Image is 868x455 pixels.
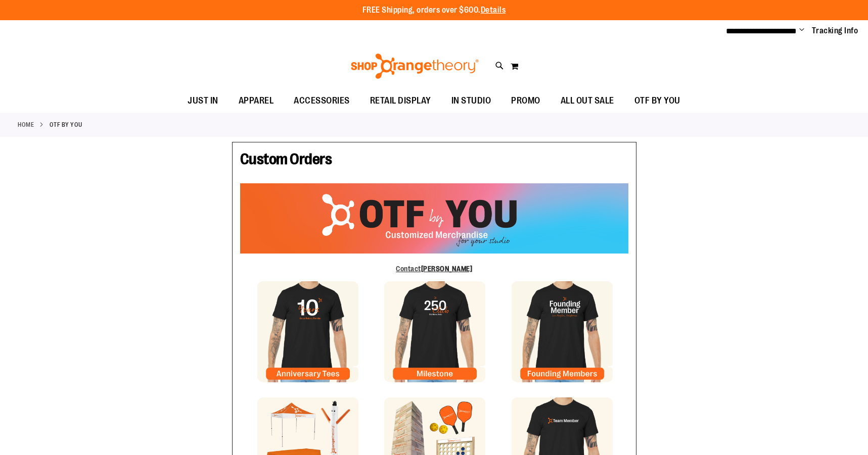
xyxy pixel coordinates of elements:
[396,265,472,273] a: Contact[PERSON_NAME]
[634,89,680,112] span: OTF BY YOU
[240,150,628,173] h1: Custom Orders
[561,89,614,112] span: ALL OUT SALE
[240,183,628,253] img: OTF Custom Orders
[421,265,473,273] b: [PERSON_NAME]
[799,26,804,36] button: Account menu
[349,54,480,79] img: Shop Orangetheory
[370,89,431,112] span: RETAIL DISPLAY
[451,89,491,112] span: IN STUDIO
[257,281,358,382] img: Anniversary Tile
[239,89,274,112] span: APPAREL
[188,89,218,112] span: JUST IN
[481,6,506,15] a: Details
[384,281,485,382] img: Milestone Tile
[511,89,540,112] span: PROMO
[812,25,858,36] a: Tracking Info
[362,5,506,16] p: FREE Shipping, orders over $600.
[294,89,350,112] span: ACCESSORIES
[512,281,613,382] img: Founding Member Tile
[18,120,34,129] a: Home
[50,120,82,129] strong: OTF By You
